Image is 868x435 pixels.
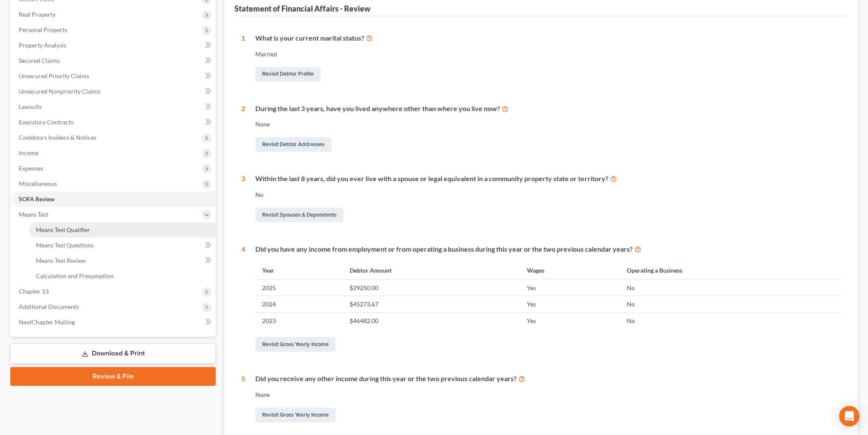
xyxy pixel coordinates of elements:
[241,244,245,353] div: 4
[19,41,66,49] span: Property Analysis
[520,296,620,312] td: Yes
[343,296,520,312] td: $45273.67
[12,99,216,115] a: Lawsuits
[255,337,336,352] a: Revisit Gross Yearly Income
[255,244,841,254] div: Did you have any income from employment or from operating a business during this year or the two ...
[29,222,216,238] a: Means Test Qualifier
[343,280,520,296] td: $29250.00
[620,261,841,279] th: Operating a Business
[255,208,343,222] a: Revisit Spouses & Dependents
[12,84,216,99] a: Unsecured Nonpriority Claims
[255,191,841,199] div: No
[255,120,841,129] div: None
[255,33,841,43] div: What is your current marital status?
[19,288,49,295] span: Chapter 13
[241,174,245,224] div: 3
[19,180,57,187] span: Miscellaneous
[19,211,48,218] span: Means Test
[620,280,841,296] td: No
[255,374,841,384] div: Did you receive any other income during this year or the two previous calendar years?
[12,68,216,84] a: Unsecured Priority Claims
[29,238,216,253] a: Means Test Questions
[255,296,342,312] td: 2024
[12,53,216,68] a: Secured Claims
[19,318,75,326] span: NextChapter Mailing
[255,67,321,82] a: Revisit Debtor Profile
[255,312,342,329] td: 2023
[19,103,42,110] span: Lawsuits
[255,137,331,152] a: Revisit Debtor Addresses
[839,406,859,426] div: Open Intercom Messenger
[343,312,520,329] td: $46482.00
[36,241,94,249] span: Means Test Questions
[241,33,245,83] div: 1
[255,174,841,184] div: Within the last 8 years, did you ever live with a spouse or legal equivalent in a community prope...
[29,268,216,284] a: Calculation and Presumption
[520,280,620,296] td: Yes
[255,408,336,422] a: Revisit Gross Yearly Income
[19,165,43,172] span: Expenses
[19,26,67,33] span: Personal Property
[36,272,114,279] span: Calculation and Presumption
[255,391,841,399] div: None
[19,195,55,203] span: SOFA Review
[12,314,216,330] a: NextChapter Mailing
[620,312,841,329] td: No
[19,134,96,141] span: Codebtors Insiders & Notices
[19,11,56,18] span: Real Property
[620,296,841,312] td: No
[36,226,90,233] span: Means Test Qualifier
[19,303,79,310] span: Additional Documents
[10,367,216,386] a: Review & File
[255,280,342,296] td: 2025
[19,149,38,156] span: Income
[520,261,620,279] th: Wages
[343,261,520,279] th: Debtor Amount
[520,312,620,329] td: Yes
[19,57,60,64] span: Secured Claims
[234,3,371,14] div: Statement of Financial Affairs - Review
[255,261,342,279] th: Year
[19,118,73,126] span: Executory Contracts
[36,257,86,264] span: Means Test Review
[19,88,100,95] span: Unsecured Nonpriority Claims
[12,38,216,53] a: Property Analysis
[12,191,216,207] a: SOFA Review
[19,72,89,79] span: Unsecured Priority Claims
[241,374,245,424] div: 5
[255,104,841,114] div: During the last 3 years, have you lived anywhere other than where you live now?
[12,115,216,130] a: Executory Contracts
[255,50,841,59] div: Married
[10,344,216,364] a: Download & Print
[29,253,216,268] a: Means Test Review
[241,104,245,154] div: 2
